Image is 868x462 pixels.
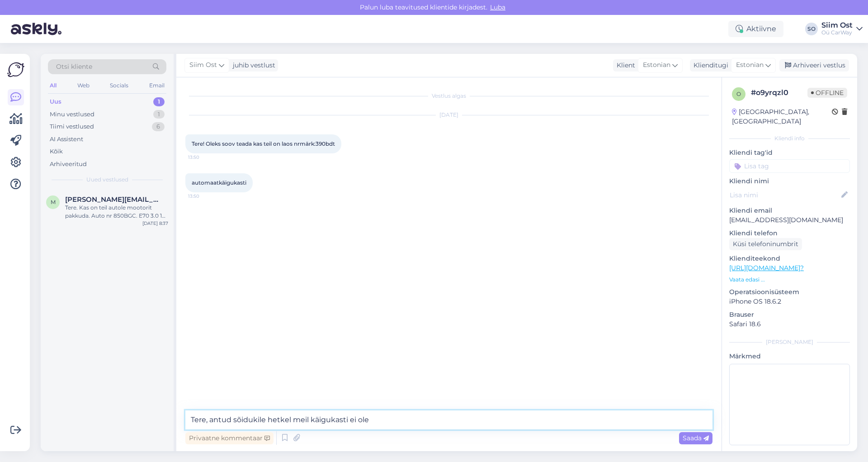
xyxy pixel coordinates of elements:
[613,61,635,70] div: Klient
[729,176,850,186] p: Kliendi nimi
[65,195,159,204] span: Marko.siilmann@mail.ee
[86,176,128,184] span: Uued vestlused
[153,110,165,119] div: 1
[729,148,850,157] p: Kliendi tag'id
[192,140,335,147] span: Tere! Oleks soov teada kas teil on laos nrmärk:390bdt
[736,90,741,97] span: o
[732,107,832,126] div: [GEOGRAPHIC_DATA], [GEOGRAPHIC_DATA]
[690,61,728,70] div: Klienditugi
[51,199,56,205] span: M
[65,204,168,220] div: Tere. Kas on teil autole mootorit pakkuda. Auto nr 850BGC. E70 3.0 173 kw
[779,59,849,71] div: Arhiveeri vestlus
[729,287,850,297] p: Operatsioonisüsteem
[729,338,850,346] div: [PERSON_NAME]
[807,88,847,98] span: Offline
[643,60,670,70] span: Estonian
[152,122,165,131] div: 6
[683,434,709,442] span: Saada
[189,60,217,70] span: Siim Ost
[821,29,853,36] div: Oü CarWay
[729,264,804,272] a: [URL][DOMAIN_NAME]?
[7,61,24,78] img: Askly Logo
[229,61,275,70] div: juhib vestlust
[730,190,840,200] input: Lisa nimi
[729,254,850,263] p: Klienditeekond
[153,97,165,106] div: 1
[108,80,130,91] div: Socials
[50,135,83,144] div: AI Assistent
[729,310,850,319] p: Brauser
[729,276,850,284] p: Vaata edasi ...
[50,160,87,169] div: Arhiveeritud
[487,3,508,11] span: Luba
[729,206,850,215] p: Kliendi email
[729,238,802,250] div: Küsi telefoninumbrit
[50,122,94,131] div: Tiimi vestlused
[736,60,764,70] span: Estonian
[50,147,63,156] div: Kõik
[729,134,850,143] div: Kliendi info
[728,21,783,37] div: Aktiivne
[48,80,58,91] div: All
[56,62,92,71] span: Otsi kliente
[185,432,274,444] div: Privaatne kommentaar
[729,352,850,361] p: Märkmed
[147,80,166,91] div: Email
[821,22,853,29] div: Siim Ost
[185,111,712,119] div: [DATE]
[729,215,850,225] p: [EMAIL_ADDRESS][DOMAIN_NAME]
[50,110,94,119] div: Minu vestlused
[805,23,818,35] div: SO
[185,92,712,100] div: Vestlus algas
[50,97,61,106] div: Uus
[188,154,222,161] span: 13:50
[188,193,222,200] span: 13:50
[185,410,712,429] textarea: Tere, antud sõidukile hetkel meil käigukasti ei o
[729,319,850,329] p: Safari 18.6
[192,179,246,186] span: automaatkäigukasti
[821,22,863,36] a: Siim OstOü CarWay
[75,80,91,91] div: Web
[729,297,850,306] p: iPhone OS 18.6.2
[751,87,807,98] div: # o9yrqzl0
[729,229,850,238] p: Kliendi telefon
[729,159,850,173] input: Lisa tag
[142,220,168,227] div: [DATE] 8:37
